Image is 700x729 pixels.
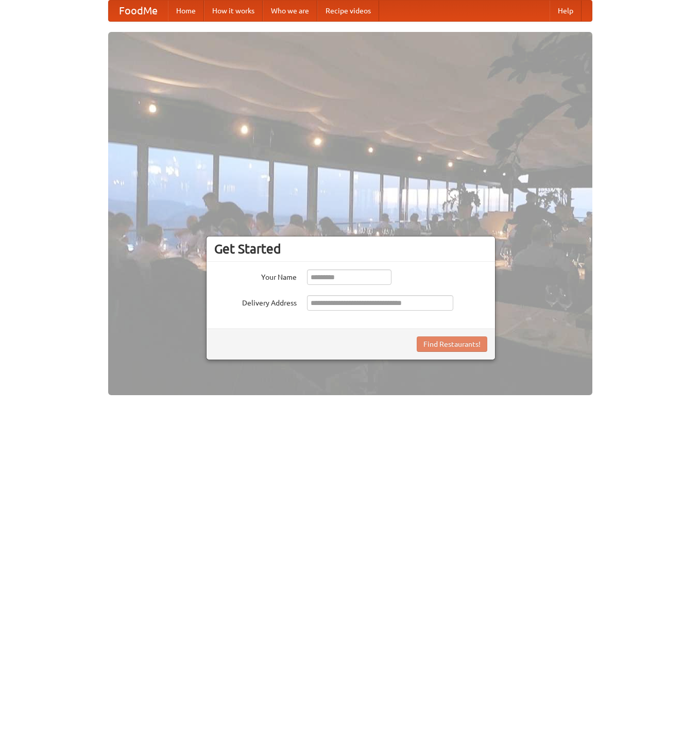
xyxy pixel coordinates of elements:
[109,1,168,21] a: FoodMe
[214,241,487,257] h3: Get Started
[417,336,487,352] button: Find Restaurants!
[317,1,379,21] a: Recipe videos
[214,269,297,282] label: Your Name
[204,1,263,21] a: How it works
[550,1,582,21] a: Help
[214,295,297,308] label: Delivery Address
[263,1,317,21] a: Who we are
[168,1,204,21] a: Home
